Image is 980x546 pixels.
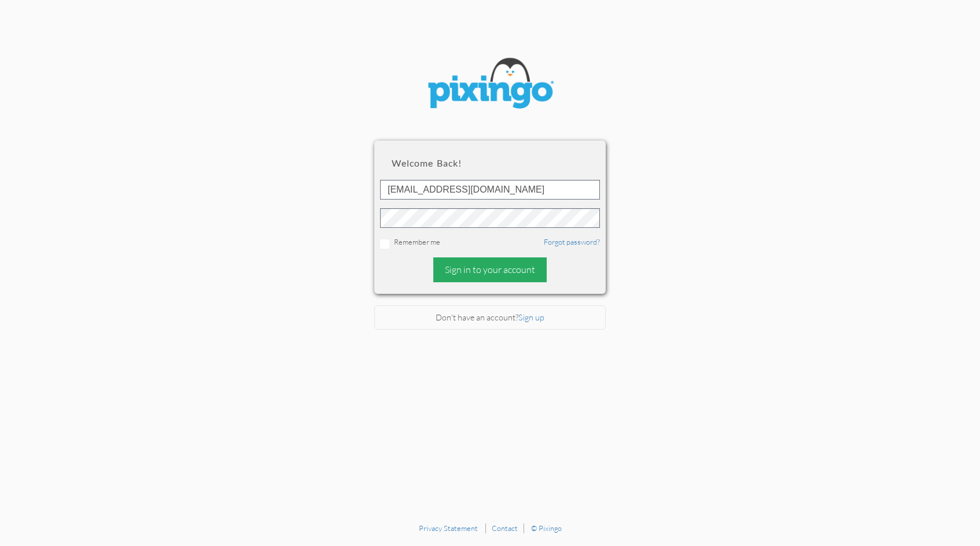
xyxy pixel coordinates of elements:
[392,158,588,168] h2: Welcome back!
[531,523,562,533] a: © Pixingo
[421,52,559,117] img: pixingo logo
[374,305,606,330] div: Don't have an account?
[518,312,544,322] a: Sign up
[419,523,478,533] a: Privacy Statement
[492,523,518,533] a: Contact
[433,257,547,282] div: Sign in to your account
[380,237,600,249] div: Remember me
[544,237,600,246] a: Forgot password?
[380,180,600,200] input: ID or Email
